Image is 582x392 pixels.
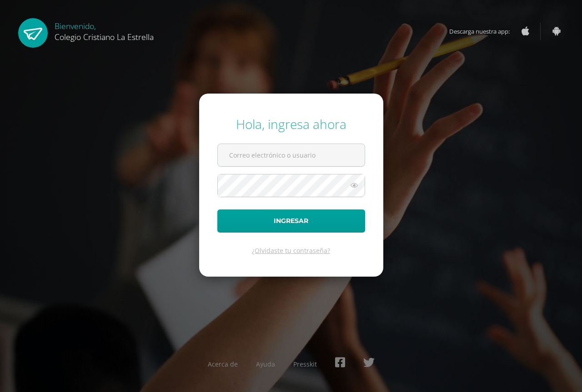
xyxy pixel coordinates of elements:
[208,360,238,368] a: Acerca de
[55,18,154,42] div: Bienvenido,
[55,31,154,42] span: Colegio Cristiano La Estrella
[217,209,365,233] button: Ingresar
[256,360,275,368] a: Ayuda
[293,360,317,368] a: Presskit
[252,246,330,255] a: ¿Olvidaste tu contraseña?
[217,115,365,133] div: Hola, ingresa ahora
[449,23,519,40] span: Descarga nuestra app:
[218,144,365,166] input: Correo electrónico o usuario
